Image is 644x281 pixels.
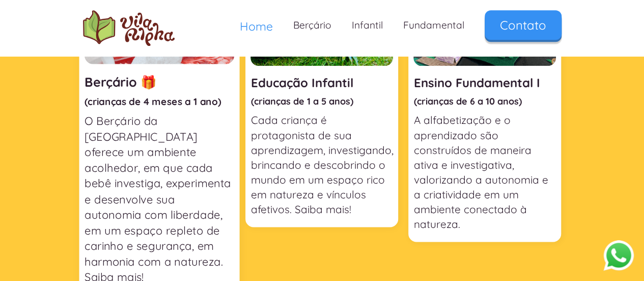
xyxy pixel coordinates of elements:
span: Home [240,19,273,34]
a: Home [230,10,283,42]
h4: (crianças de 6 a 10 anos) [413,95,556,108]
p: A alfabetização e o aprendizado são construídos de maneira ativa e investigativa, valorizando a a... [413,113,556,232]
img: logo Escola Vila Alpha [83,10,175,46]
h3: Berçário 🎁 [85,74,234,90]
h4: (crianças de 1 a 5 anos) [250,95,393,108]
h3: Ensino Fundamental I [413,75,556,90]
a: home [83,10,175,46]
h4: (crianças de 4 meses a 1 ano) [85,95,234,108]
h3: Educação Infantil [250,75,393,90]
a: Fundamental [393,10,474,40]
a: Infantil [342,10,393,40]
p: Cada criança é protagonista de sua aprendizagem, investigando, brincando e descobrindo o mundo em... [250,113,393,217]
a: Berçário [283,10,342,40]
button: Abrir WhatsApp [603,240,634,271]
a: Contato [485,10,562,40]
